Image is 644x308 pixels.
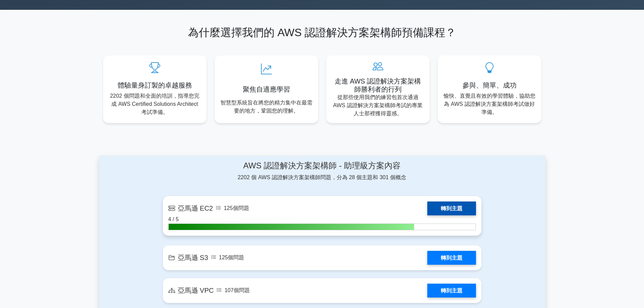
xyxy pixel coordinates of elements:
[243,161,401,170] font: AWS 認證解決方案架構師 - 助理級方案內容
[110,93,199,115] font: 2202 個問題和全面的培訓，指導您完成 AWS Certified Solutions Architect 考試準備。
[427,251,476,265] a: 轉到主題
[243,86,290,93] font: 聚焦自適應學習
[427,284,476,298] a: 轉到主題
[238,174,406,180] font: 2202 個 AWS 認證解決方案架構師問題，分為 28 個主題和 301 個概念
[462,81,517,89] font: 參與、簡單、成功
[118,81,192,89] font: 體驗量身訂製的卓越服務
[335,77,421,93] font: 走進 AWS 認證解決方案架構師勝利者的行列
[427,202,476,215] a: 轉到主題
[220,100,312,114] font: 智慧型系統旨在將您的精力集中在最需要的地方，鞏固您的理解。
[188,26,456,39] font: 為什麼選擇我們的 AWS 認證解決方案架構師預備課程？
[444,93,535,115] font: 愉快、直覺且有效的學習體驗，協助您為 AWS 認證解決方案架構師考試做好準備。
[333,94,422,116] font: 從那些使用我們的練習包首次通過 AWS 認證解決方案架構師考試的專業人士那裡獲得靈感。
